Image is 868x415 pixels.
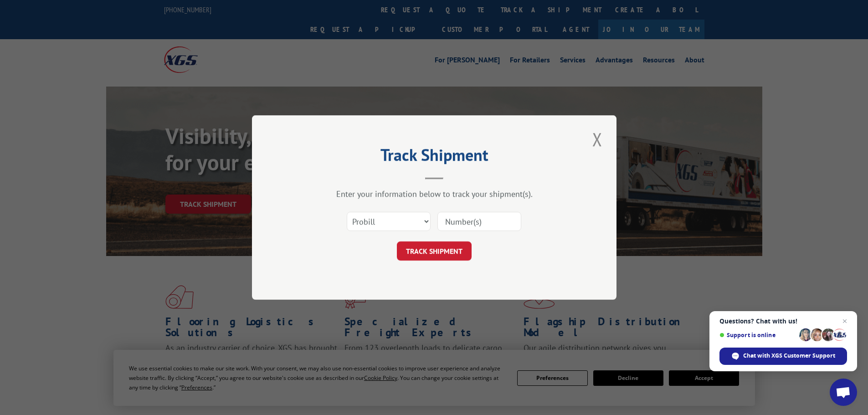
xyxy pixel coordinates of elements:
[298,189,571,199] div: Enter your information below to track your shipment(s).
[830,379,857,406] a: Open chat
[719,318,847,325] span: Questions? Chat with us!
[437,212,521,231] input: Number(s)
[743,352,835,360] span: Chat with XGS Customer Support
[298,149,571,166] h2: Track Shipment
[719,348,847,365] span: Chat with XGS Customer Support
[590,127,605,152] button: Close modal
[719,332,796,338] span: Support is online
[397,241,472,261] button: TRACK SHIPMENT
